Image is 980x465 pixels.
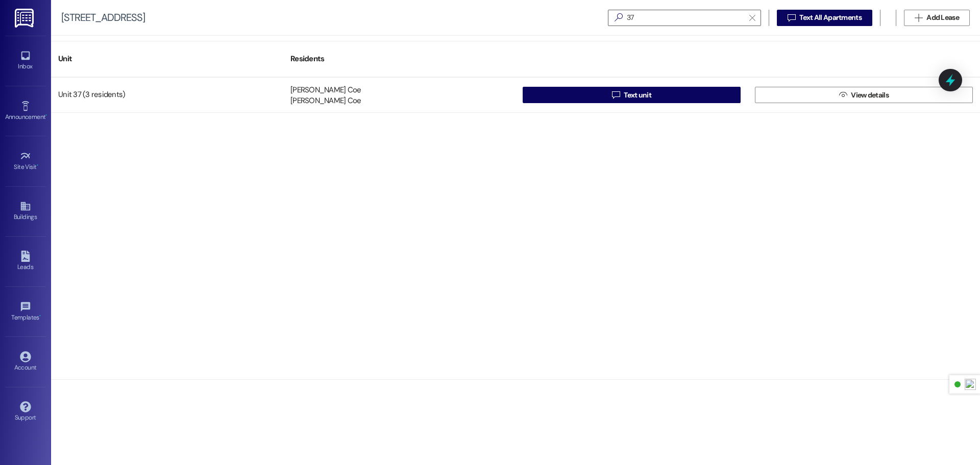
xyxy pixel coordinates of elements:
[851,90,889,101] span: View details
[799,12,862,23] span: Text All Apartments
[915,14,922,22] i: 
[37,162,38,169] span: •
[283,46,516,71] div: Residents
[624,90,651,101] span: Text unit
[5,398,46,426] a: Support
[15,9,36,28] img: ResiDesk Logo
[5,348,46,376] a: Account
[290,96,361,107] div: [PERSON_NAME] Coe
[612,91,620,99] i: 
[904,10,970,26] button: Add Lease
[5,148,46,175] a: Site Visit •
[51,85,283,105] div: Unit 37 (3 residents)
[5,198,46,225] a: Buildings
[39,312,41,320] span: •
[744,10,761,26] button: Clear text
[5,298,46,326] a: Templates •
[610,12,627,23] i: 
[523,87,741,103] button: Text unit
[755,87,973,103] button: View details
[290,85,361,95] div: [PERSON_NAME] Coe
[839,91,847,99] i: 
[788,14,795,22] i: 
[45,112,47,119] span: •
[61,12,145,23] div: [STREET_ADDRESS]
[627,11,744,25] input: Search by resident name or unit number
[5,47,46,75] a: Inbox
[51,46,283,71] div: Unit
[777,10,872,26] button: Text All Apartments
[749,14,755,22] i: 
[5,248,46,275] a: Leads
[926,12,959,23] span: Add Lease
